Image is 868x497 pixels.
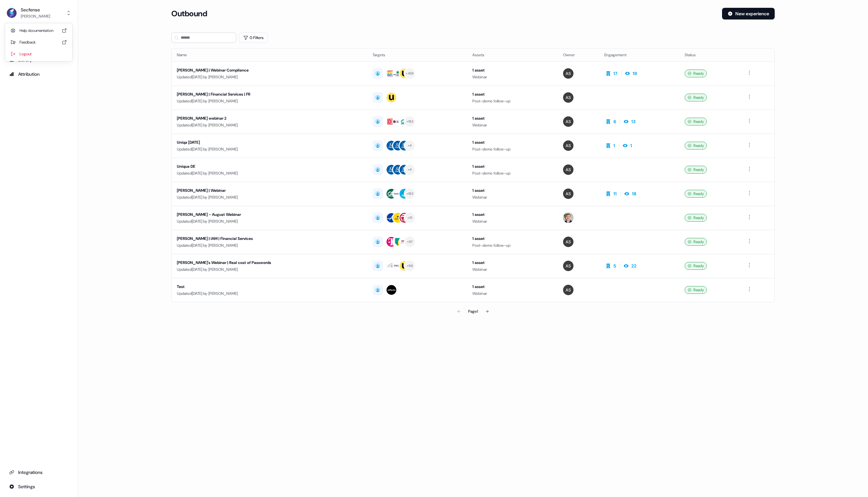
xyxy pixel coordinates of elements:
[21,7,50,13] div: Secfense
[5,23,72,61] div: Secfense[PERSON_NAME]
[5,5,72,21] button: Secfense[PERSON_NAME]
[8,25,70,36] div: Help documentation
[8,36,70,48] div: Feedback
[8,48,70,60] div: Logout
[21,13,50,20] div: [PERSON_NAME]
